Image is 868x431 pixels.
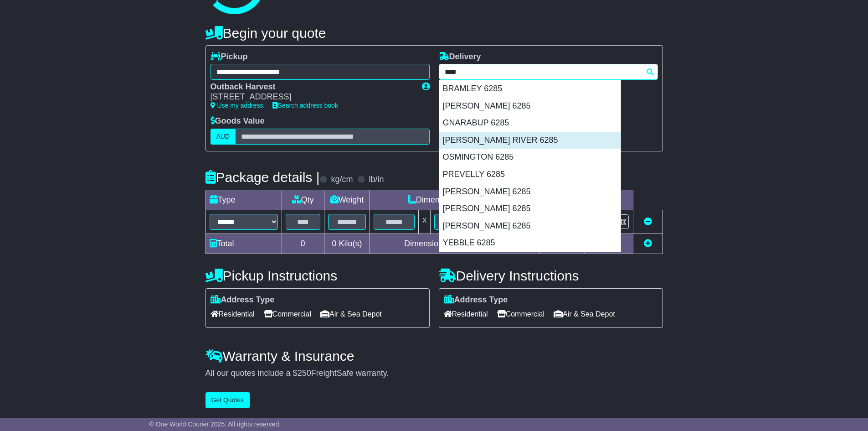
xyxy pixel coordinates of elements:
div: PREVELLY 6285 [439,166,621,183]
div: GNARABUP 6285 [439,114,621,132]
div: [PERSON_NAME] RIVER 6285 [439,132,621,149]
td: Type [205,190,282,210]
label: Pickup [211,52,248,62]
span: 0 [332,239,336,248]
label: Address Type [211,295,275,305]
label: Goods Value [211,116,265,126]
label: lb/in [369,175,384,185]
td: Dimensions (L x W x H) [370,190,539,210]
a: Use my address [211,102,263,109]
span: 250 [298,369,311,378]
div: YEBBLE 6285 [439,234,621,252]
h4: Package details | [205,170,320,185]
a: Remove this item [644,217,652,226]
span: Residential [211,307,255,321]
h4: Pickup Instructions [205,268,430,283]
span: Air & Sea Depot [320,307,382,321]
div: [STREET_ADDRESS] [211,92,413,102]
div: [PERSON_NAME] 6285 [439,183,621,201]
span: Commercial [264,307,311,321]
td: Total [205,234,282,254]
td: Qty [282,190,324,210]
button: Get Quotes [205,392,250,408]
label: AUD [211,129,236,145]
div: [PERSON_NAME] 6285 [439,218,621,235]
h4: Delivery Instructions [439,268,663,283]
h4: Warranty & Insurance [205,348,663,363]
a: Search address book [272,102,338,109]
div: OSMINGTON 6285 [439,149,621,166]
span: Commercial [497,307,544,321]
label: kg/cm [331,175,353,185]
label: Delivery [439,52,481,62]
div: [PERSON_NAME] 6285 [439,200,621,218]
td: 0 [282,234,324,254]
td: Dimensions in Centimetre(s) [370,234,539,254]
span: © One World Courier 2025. All rights reserved. [149,421,281,428]
td: Weight [324,190,370,210]
label: Address Type [444,295,508,305]
span: Air & Sea Depot [554,307,615,321]
typeahead: Please provide city [439,64,658,80]
div: [PERSON_NAME] 6285 [439,98,621,115]
div: Outback Harvest [211,82,413,92]
span: Residential [444,307,488,321]
td: x [419,210,431,234]
div: All our quotes include a $ FreightSafe warranty. [205,369,663,379]
div: BRAMLEY 6285 [439,80,621,98]
h4: Begin your quote [205,26,663,41]
a: Add new item [644,239,652,248]
td: Kilo(s) [324,234,370,254]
